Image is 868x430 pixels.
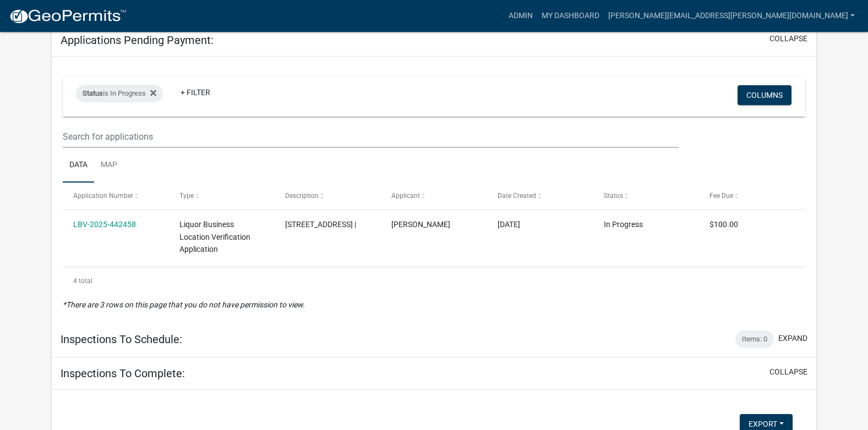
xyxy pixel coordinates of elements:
span: $100.00 [709,220,738,229]
span: Shylee Bryanne Harreld-Swan [391,220,450,229]
span: Date Created [498,192,536,200]
i: *There are 3 rows on this page that you do not have permission to view. [63,300,305,309]
a: My Dashboard [537,5,604,26]
span: 06/27/2025 [498,220,520,229]
datatable-header-cell: Applicant [381,183,487,209]
span: Liquor Business Location Verification Application [179,220,250,254]
datatable-header-cell: Application Number [63,183,169,209]
span: Status [83,89,103,97]
span: 7983 E 400 N, Kokomo, IN 46901 | [285,220,356,229]
div: Items: 0 [735,330,774,348]
datatable-header-cell: Status [593,183,699,209]
h5: Applications Pending Payment: [61,34,214,47]
a: LBV-2025-442458 [73,220,136,229]
button: Columns [738,85,791,105]
div: collapse [52,57,816,322]
span: Fee Due [709,192,733,200]
span: Description [285,192,319,200]
a: + Filter [172,82,219,102]
span: Applicant [391,192,420,200]
button: collapse [769,366,807,378]
h5: Inspections To Schedule: [61,333,182,346]
span: Status [604,192,623,200]
div: 4 total [63,267,805,295]
span: Type [179,192,194,200]
datatable-header-cell: Fee Due [699,183,805,209]
datatable-header-cell: Date Created [487,183,593,209]
a: Data [63,148,94,183]
a: [PERSON_NAME][EMAIL_ADDRESS][PERSON_NAME][DOMAIN_NAME] [604,5,859,26]
span: In Progress [604,220,643,229]
datatable-header-cell: Description [275,183,381,209]
input: Search for applications [63,125,679,148]
button: expand [778,333,807,344]
button: collapse [769,33,807,45]
h5: Inspections To Complete: [61,367,185,380]
div: is In Progress [76,85,163,102]
a: Admin [504,5,537,26]
span: Application Number [73,192,133,200]
a: Map [94,148,124,183]
datatable-header-cell: Type [169,183,275,209]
